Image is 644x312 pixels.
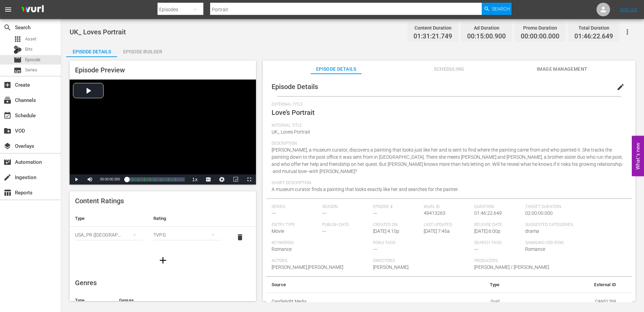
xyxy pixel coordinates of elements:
span: Genres [75,279,97,287]
span: --- [373,210,377,216]
span: Movie [272,228,284,234]
span: Romance [272,246,292,252]
span: Episode Details [272,83,318,91]
button: Episode Builder [117,44,168,57]
span: [DATE] 6:00p [474,228,500,234]
button: Playback Rate [188,174,202,185]
span: 01:46:22.649 [574,33,613,40]
th: Type [70,210,148,227]
th: Genres [114,292,235,309]
span: Romance [525,246,545,252]
div: Episode Details [66,44,117,60]
table: simple table [70,210,256,248]
td: CAN51269 [505,293,621,310]
span: Season: [322,204,369,210]
th: Type [70,292,114,309]
button: Open Feedback Widget [632,136,644,176]
span: Episode #: [373,204,420,210]
span: VOD [3,127,12,135]
span: Reports [3,189,12,197]
button: Mute [83,174,97,185]
button: delete [232,229,248,245]
span: Episode Preview [75,66,125,74]
div: Episode Builder [117,44,168,60]
th: External ID [505,277,621,293]
span: Schedule [3,111,12,120]
span: --- [322,210,326,216]
span: Keywords: [272,240,370,246]
div: USA_PR ([GEOGRAPHIC_DATA]) [75,225,143,244]
span: Scheduling [424,65,475,73]
div: Promo Duration [521,23,559,33]
span: Bits [25,46,33,53]
span: Samsung VOD Row: [525,240,572,246]
table: simple table [266,277,632,311]
span: Search [3,23,12,32]
span: 01:46:22.649 [474,210,502,216]
span: edit [617,83,625,91]
span: Series: [272,204,319,210]
div: Progress Bar [127,177,185,181]
div: Bits [14,46,22,54]
span: Overlays [3,142,12,150]
div: Video Player [70,80,256,185]
span: Search [492,3,510,15]
div: Total Duration [574,23,613,33]
span: A museum curator finds a painting that looks exactly like her and searches for the painter. [272,187,459,192]
button: edit [612,79,629,95]
span: UK_ Loves Portrait [70,28,126,36]
button: Captions [202,174,215,185]
span: Internal Title [272,123,623,128]
button: Picture-in-Picture [229,174,242,185]
span: [PERSON_NAME],[PERSON_NAME] [272,264,343,270]
img: ans4CAIJ8jUAAAAAAAAAAAAAAAAAAAAAAAAgQb4GAAAAAAAAAAAAAAAAAAAAAAAAJMjXAAAAAAAAAAAAAAAAAAAAAAAAgAT5G... [16,2,49,18]
span: Publish Date: [322,222,369,228]
span: Producers [474,258,572,264]
span: Actors [272,258,370,264]
span: 49413263 [424,210,445,216]
span: [PERSON_NAME] [373,264,408,270]
span: Series [14,66,22,74]
div: Ad Duration [467,23,506,33]
span: Episode [25,56,40,63]
th: Rating [148,210,226,227]
span: [PERSON_NAME], a museum curator, discovers a painting that looks just like her and is sent to fin... [272,147,623,174]
span: [PERSON_NAME] / [PERSON_NAME] [474,264,549,270]
span: Automation [3,158,12,166]
span: Description [272,141,623,146]
span: 00:00:00.000 [100,177,120,181]
span: Entry Type: [272,222,319,228]
button: Play [70,174,83,185]
span: Roku Tags: [373,240,471,246]
div: TVPG [153,225,221,244]
span: Short Description [272,180,623,186]
span: Episode [14,56,22,64]
th: Type [431,277,505,293]
span: delete [236,233,244,241]
span: 00:15:00.900 [467,33,506,40]
span: Image Management [537,65,588,73]
div: Content Duration [413,23,452,33]
span: Created On: [373,222,420,228]
span: menu [4,5,12,14]
span: Series [25,67,37,73]
td: Guid [431,293,505,310]
span: --- [322,228,326,234]
span: Content Ratings [75,197,124,205]
span: Wurl ID: [424,204,471,210]
span: Create [3,81,12,89]
span: Episode Details [311,65,362,73]
span: 02:00:00.000 [525,210,553,216]
span: Asset [14,35,22,43]
span: 01:31:21.749 [413,33,452,40]
span: Love’s Portrait [272,108,315,117]
span: Ingestion [3,173,12,181]
span: Asset [25,36,36,42]
span: Target Duration: [525,204,623,210]
span: Release Date: [474,222,521,228]
span: --- [272,210,276,216]
span: [DATE] 4:10p [373,228,399,234]
span: --- [474,246,478,252]
span: 00:00:00.000 [521,33,559,40]
a: Sign Out [620,7,638,12]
